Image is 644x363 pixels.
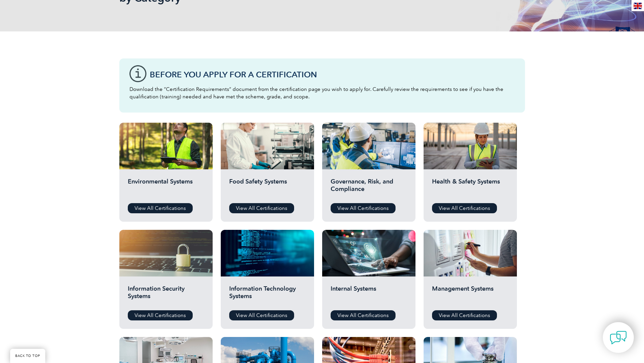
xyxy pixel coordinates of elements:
img: contact-chat.png [610,329,627,346]
img: en [634,3,642,9]
h2: Food Safety Systems [229,178,306,198]
h2: Information Security Systems [128,285,204,305]
a: View All Certifications [128,310,193,320]
h2: Information Technology Systems [229,285,306,305]
h2: Internal Systems [331,285,407,305]
a: View All Certifications [331,203,396,213]
h2: Environmental Systems [128,178,204,198]
a: View All Certifications [229,310,294,320]
a: View All Certifications [432,203,497,213]
p: Download the “Certification Requirements” document from the certification page you wish to apply ... [129,86,515,100]
a: View All Certifications [229,203,294,213]
a: View All Certifications [331,310,396,320]
h2: Management Systems [432,285,508,305]
a: BACK TO TOP [10,349,45,363]
h3: Before You Apply For a Certification [150,70,515,79]
a: View All Certifications [432,310,497,320]
h2: Governance, Risk, and Compliance [331,178,407,198]
a: View All Certifications [128,203,193,213]
h2: Health & Safety Systems [432,178,508,198]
